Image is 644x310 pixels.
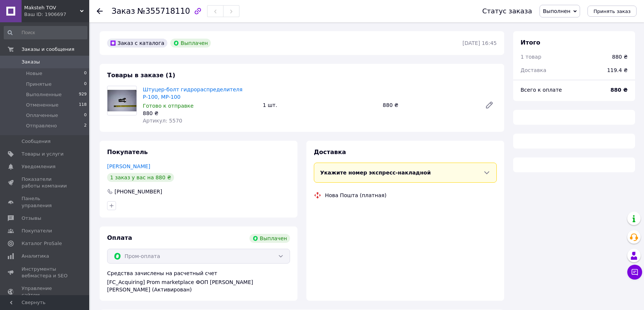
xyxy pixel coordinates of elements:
[260,100,380,110] div: 1 шт.
[543,8,570,14] span: Выполнен
[79,102,87,108] span: 118
[107,270,290,293] div: Средства зачислены на расчетный счет
[170,39,211,48] div: Выплачен
[521,39,540,46] span: Итого
[22,215,41,222] span: Отзывы
[22,253,49,260] span: Аналитика
[22,138,51,145] span: Сообщения
[107,72,175,79] span: Товары в заказе (1)
[22,176,69,189] span: Показатели работы компании
[107,278,290,293] div: [FC_Acquiring] Prom marketplace ФОП [PERSON_NAME] [PERSON_NAME] (Активирован)
[84,81,87,88] span: 0
[22,195,69,209] span: Панель управления
[521,54,541,60] span: 1 товар
[603,62,632,78] div: 119.4 ₴
[107,173,174,182] div: 1 заказ у вас на 880 ₴
[521,87,562,93] span: Всего к оплате
[22,163,55,170] span: Уведомления
[482,98,497,112] a: Редактировать
[114,188,163,195] div: [PHONE_NUMBER]
[22,59,40,65] span: Заказы
[143,87,242,100] a: Штуцер-болт гидрораспределителя Р-100, МР-100
[22,285,69,298] span: Управление сайтом
[587,6,637,17] button: Принять заказ
[84,70,87,77] span: 0
[593,9,631,14] span: Принять заказ
[24,11,89,18] div: Ваш ID: 1906697
[84,112,87,119] span: 0
[22,266,69,279] span: Инструменты вебмастера и SEO
[320,170,431,176] span: Укажите номер экспресс-накладной
[22,240,62,247] span: Каталог ProSale
[22,151,64,157] span: Товары и услуги
[26,81,52,88] span: Принятые
[463,40,497,46] time: [DATE] 16:45
[22,46,74,53] span: Заказы и сообщения
[107,234,132,241] span: Оплата
[314,149,346,156] span: Доставка
[22,228,52,234] span: Покупатели
[143,118,182,124] span: Артикул: 5570
[26,70,42,77] span: Новые
[4,26,87,39] input: Поиск
[107,90,136,112] img: Штуцер-болт гидрораспределителя Р-100, МР-100
[107,163,150,169] a: [PERSON_NAME]
[26,102,58,108] span: Отмененные
[107,39,167,48] div: Заказ с каталога
[107,149,148,156] span: Покупатель
[482,7,532,15] div: Статус заказа
[79,91,87,98] span: 929
[143,103,194,109] span: Готово к отправке
[26,123,57,129] span: Отправлено
[137,7,190,16] span: №355718110
[612,53,628,61] div: 880 ₴
[627,265,642,280] button: Чат с покупателем
[521,67,546,73] span: Доставка
[26,112,58,119] span: Оплаченные
[97,7,103,15] div: Вернуться назад
[249,234,290,243] div: Выплачен
[26,91,62,98] span: Выполненные
[323,192,388,199] div: Нова Пошта (платная)
[24,4,80,11] span: Maksteh TOV
[143,110,257,117] div: 880 ₴
[380,100,479,110] div: 880 ₴
[84,123,87,129] span: 2
[112,7,135,16] span: Заказ
[611,87,628,93] b: 880 ₴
